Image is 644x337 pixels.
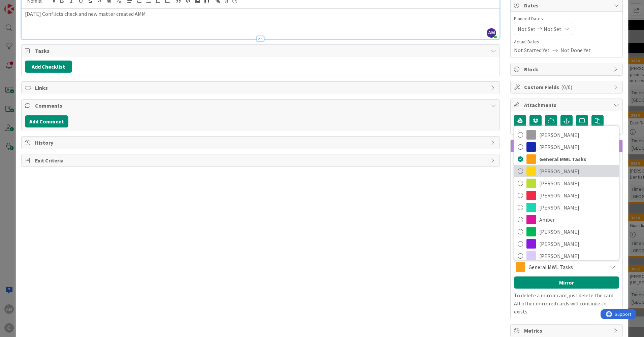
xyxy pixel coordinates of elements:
span: History [35,139,487,147]
a: Amber [514,214,619,226]
span: [PERSON_NAME] [539,202,615,213]
span: Dates [524,1,610,9]
span: Metrics [524,327,610,335]
span: [PERSON_NAME] [539,130,615,140]
span: Amber [539,215,615,225]
p: To delete a mirror card, just delete the card. All other mirrored cards will continue to exists. [514,291,619,315]
span: Planned Dates [514,15,619,22]
a: General MWL Tasks [514,153,619,165]
span: Support [14,1,31,9]
span: Exit Criteria [35,156,487,164]
span: [PERSON_NAME] [539,178,615,188]
a: [PERSON_NAME] [514,226,619,238]
span: [PERSON_NAME] [539,190,615,200]
button: Add Comment [25,115,68,127]
span: Not Set [518,25,536,33]
span: Not Started Yet [514,46,550,54]
span: [PERSON_NAME] [539,251,615,261]
span: General MWL Tasks [539,154,615,164]
span: Label [514,255,525,260]
span: Custom Fields [524,83,610,91]
span: Not Done Yet [560,46,591,54]
span: AM [487,28,496,38]
a: [PERSON_NAME] [514,177,619,189]
a: [PERSON_NAME] [514,201,619,214]
p: [DATE] Conflicts check and new matter created AMM [25,10,496,18]
span: Not Set [544,25,561,33]
span: [PERSON_NAME] [539,142,615,152]
a: [PERSON_NAME] [514,129,619,141]
span: Block [524,65,610,73]
a: [PERSON_NAME] [514,238,619,250]
button: Mirror [514,276,619,289]
span: [PERSON_NAME] [539,227,615,237]
span: Comments [35,102,487,110]
button: Add Checklist [25,61,72,73]
span: [PERSON_NAME] [539,166,615,176]
span: [PERSON_NAME] [539,239,615,249]
a: [PERSON_NAME] [514,141,619,153]
a: [PERSON_NAME] [514,250,619,262]
span: Links [35,84,487,92]
span: Attachments [524,101,610,109]
a: [PERSON_NAME] [514,189,619,201]
span: General MWL Tasks [528,262,604,272]
span: ( 0/0 ) [561,84,572,90]
a: [PERSON_NAME] [514,165,619,177]
span: Tasks [35,47,487,55]
span: Actual Dates [514,38,619,45]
